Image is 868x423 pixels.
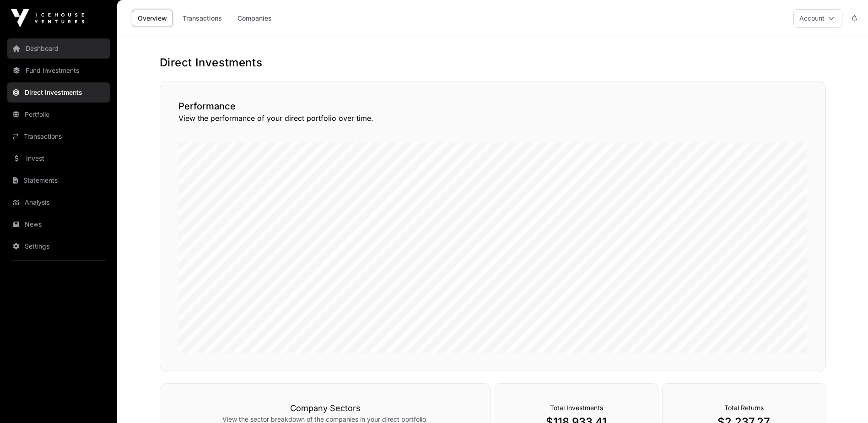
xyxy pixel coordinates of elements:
[793,9,842,27] button: Account
[132,10,173,27] a: Overview
[160,55,826,70] h1: Direct Investments
[7,126,110,146] a: Transactions
[822,379,868,423] iframe: Chat Widget
[7,170,110,190] a: Statements
[178,100,807,113] h2: Performance
[7,82,110,103] a: Direct Investments
[177,10,228,27] a: Transactions
[178,113,807,124] p: View the performance of your direct portfolio over time.
[7,236,110,256] a: Settings
[232,10,278,27] a: Companies
[11,9,84,27] img: Icehouse Ventures Logo
[7,148,110,168] a: Invest
[7,38,110,59] a: Dashboard
[178,402,472,415] h3: Company Sectors
[7,104,110,125] a: Portfolio
[550,404,603,412] span: Total Investments
[7,60,110,81] a: Fund Investments
[7,214,110,234] a: News
[724,404,764,412] span: Total Returns
[7,192,110,212] a: Analysis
